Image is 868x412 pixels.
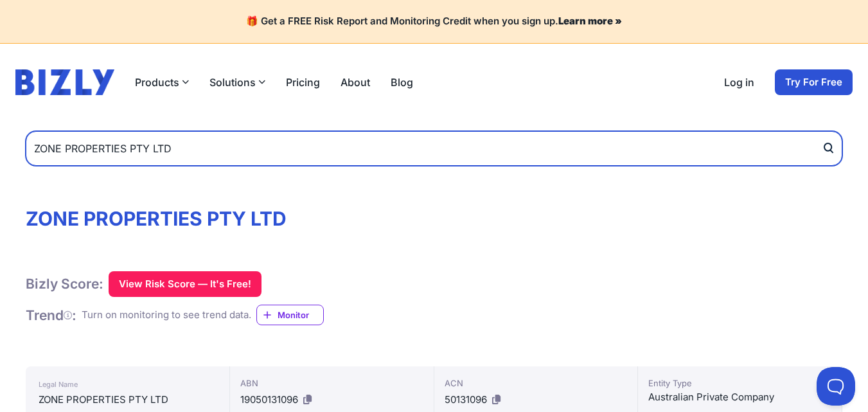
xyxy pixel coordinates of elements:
span: Monitor [278,309,323,321]
a: Try For Free [775,69,853,95]
a: About [341,75,370,90]
button: Products [135,75,189,90]
span: 50131096 [445,393,487,406]
h1: ZONE PROPERTIES PTY LTD [26,207,842,230]
h1: Bizly Score: [26,275,103,292]
a: Pricing [286,75,320,90]
div: Turn on monitoring to see trend data. [82,308,251,323]
a: Blog [391,75,413,90]
button: Solutions [209,75,265,90]
div: Australian Private Company [648,390,831,405]
div: Legal Name [39,377,217,392]
a: Log in [724,75,754,90]
a: Monitor [256,305,324,325]
iframe: Toggle Customer Support [817,367,855,406]
button: View Risk Score — It's Free! [109,271,261,297]
a: Learn more » [558,15,622,27]
h1: Trend : [26,307,76,324]
div: ABN [240,377,423,390]
input: Search by Name, ABN or ACN [26,131,842,166]
span: 19050131096 [240,393,298,406]
div: Entity Type [648,377,831,390]
h4: 🎁 Get a FREE Risk Report and Monitoring Credit when you sign up. [15,15,853,28]
div: ACN [445,377,628,390]
div: ZONE PROPERTIES PTY LTD [39,392,217,408]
